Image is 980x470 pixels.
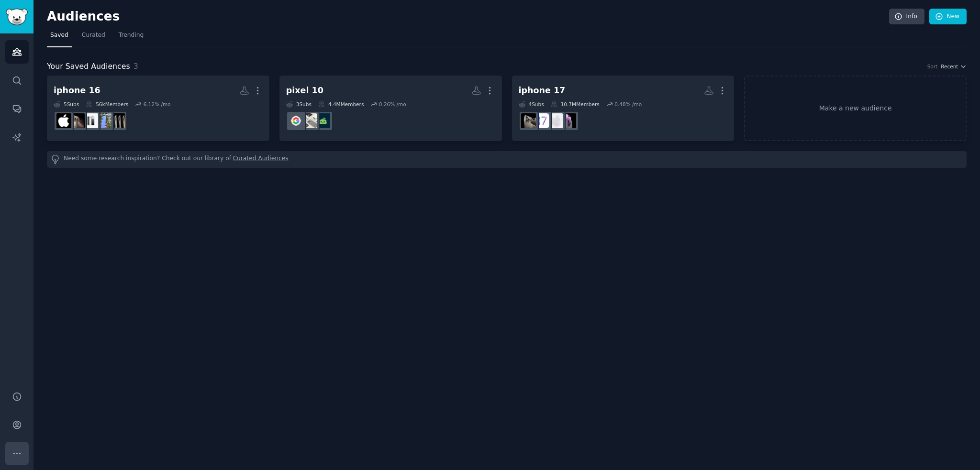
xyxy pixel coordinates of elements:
[86,101,128,108] div: 56k Members
[521,113,536,128] img: iphone
[47,61,130,73] span: Your Saved Audiences
[286,101,312,108] div: 3 Sub s
[744,76,967,141] a: Make a new audience
[47,28,72,47] a: Saved
[233,154,289,164] a: Curated Audiences
[535,113,549,128] img: iphone17
[614,101,642,108] div: 0.48 % /mo
[54,85,100,97] div: iphone 16
[110,113,125,128] img: iphone16ProMaxFan
[302,113,317,128] img: pixel_phones
[551,101,600,108] div: 10.7M Members
[47,76,269,141] a: iphone 165Subs56kMembers6.12% /moiphone16ProMaxFaniPhone16plusIPhone16eiPhone16ProiPhone16
[97,113,111,128] img: iPhone16plus
[144,101,171,108] div: 6.12 % /mo
[941,63,958,70] span: Recent
[50,31,68,40] span: Saved
[47,9,889,24] h2: Audiences
[289,113,303,128] img: GooglePixel
[548,113,563,128] img: apple
[561,113,576,128] img: iPhone14Pro
[56,113,71,128] img: iPhone16
[927,63,938,70] div: Sort
[519,101,544,108] div: 4 Sub s
[889,9,924,25] a: Info
[519,85,566,97] div: iphone 17
[379,101,406,108] div: 0.26 % /mo
[941,63,967,70] button: Recent
[70,113,85,128] img: iPhone16Pro
[47,151,967,168] div: Need some research inspiration? Check out our library of
[929,9,967,25] a: New
[83,113,98,128] img: IPhone16e
[82,31,105,40] span: Curated
[6,9,28,25] img: GummySearch logo
[512,76,735,141] a: iphone 174Subs10.7MMembers0.48% /moiPhone14Proappleiphone17iphone
[119,31,144,40] span: Trending
[134,62,138,71] span: 3
[115,28,147,47] a: Trending
[286,85,323,97] div: pixel 10
[279,76,502,141] a: pixel 103Subs4.4MMembers0.26% /moAndroidpixel_phonesGooglePixel
[78,28,109,47] a: Curated
[54,101,79,108] div: 5 Sub s
[318,101,364,108] div: 4.4M Members
[315,113,330,128] img: Android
